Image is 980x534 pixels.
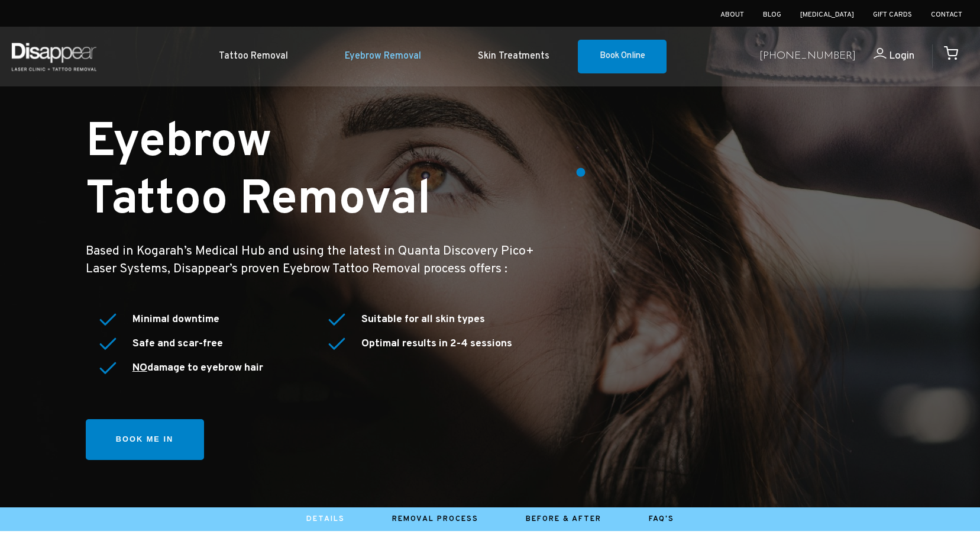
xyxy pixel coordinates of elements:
[9,36,99,78] img: Disappear - Laser Clinic and Tattoo Removal Services in Sydney, Australia
[720,10,744,20] a: About
[856,48,914,65] a: Login
[449,38,578,75] a: Skin Treatments
[86,419,204,460] a: Book me in
[800,10,854,20] a: [MEDICAL_DATA]
[86,113,431,231] small: Eyebrow Tattoo Removal
[132,361,263,375] strong: damage to eyebrow hair
[361,313,485,326] strong: Suitable for all skin types
[132,337,223,350] strong: Safe and scar-free
[889,49,914,63] span: Login
[361,337,512,350] strong: Optimal results in 2-4 sessions
[306,514,345,524] a: Details
[649,514,674,524] a: FAQ's
[526,514,601,524] a: Before & After
[86,243,534,277] big: Based in Kogarah’s Medical Hub and using the latest in Quanta Discovery Pico+ Laser Systems, Disa...
[132,361,147,375] u: NO
[763,10,781,20] a: Blog
[578,40,667,74] a: Book Online
[132,313,219,326] strong: Minimal downtime
[873,10,912,20] a: Gift Cards
[316,38,449,75] a: Eyebrow Removal
[759,48,856,65] a: [PHONE_NUMBER]
[392,514,478,524] a: Removal Process
[931,10,962,20] a: Contact
[190,38,316,75] a: Tattoo Removal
